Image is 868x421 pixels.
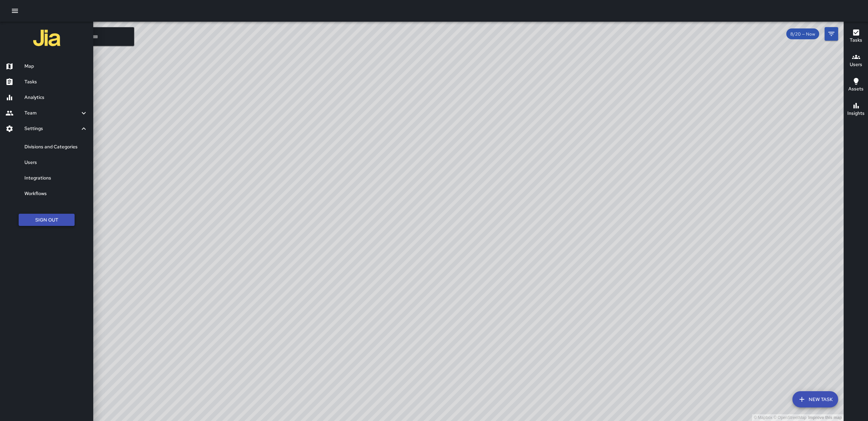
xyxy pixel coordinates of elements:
h6: Tasks [24,78,88,86]
h6: Analytics [24,94,88,101]
button: New Task [792,391,838,407]
h6: Tasks [850,37,862,44]
button: Sign Out [19,214,75,226]
h6: Team [24,109,80,117]
h6: Divisions and Categories [24,143,88,151]
h6: Assets [848,85,864,93]
h6: Workflows [24,190,88,197]
h6: Insights [847,110,865,117]
h6: Users [850,61,862,68]
h6: Map [24,63,88,70]
h6: Settings [24,125,80,132]
h6: Integrations [24,174,88,182]
img: jia-logo [33,24,60,51]
h6: Users [24,159,88,166]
